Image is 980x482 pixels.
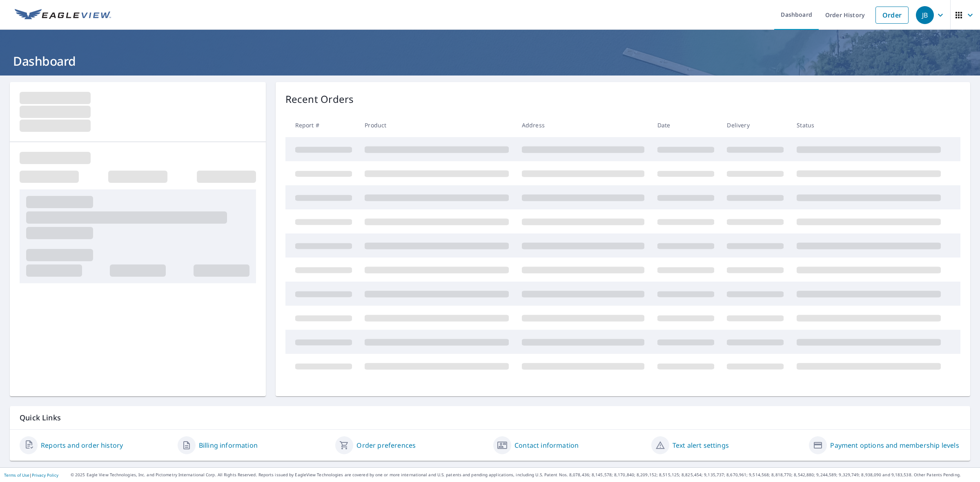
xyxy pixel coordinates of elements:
[358,113,515,137] th: Product
[20,413,960,423] p: Quick Links
[515,113,651,137] th: Address
[651,113,721,137] th: Date
[673,440,729,450] a: Text alert settings
[916,6,934,24] div: JB
[830,440,959,450] a: Payment options and membership levels
[514,440,579,450] a: Contact information
[41,440,123,450] a: Reports and order history
[790,113,947,137] th: Status
[32,472,58,478] a: Privacy Policy
[875,7,909,24] a: Order
[71,472,976,478] p: © 2025 Eagle View Technologies, Inc. and Pictometry International Corp. All Rights Reserved. Repo...
[356,440,416,450] a: Order preferences
[720,113,790,137] th: Delivery
[4,473,58,478] p: |
[10,53,970,69] h1: Dashboard
[4,472,29,478] a: Terms of Use
[15,9,111,21] img: EV Logo
[285,92,354,107] p: Recent Orders
[199,440,258,450] a: Billing information
[285,113,359,137] th: Report #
